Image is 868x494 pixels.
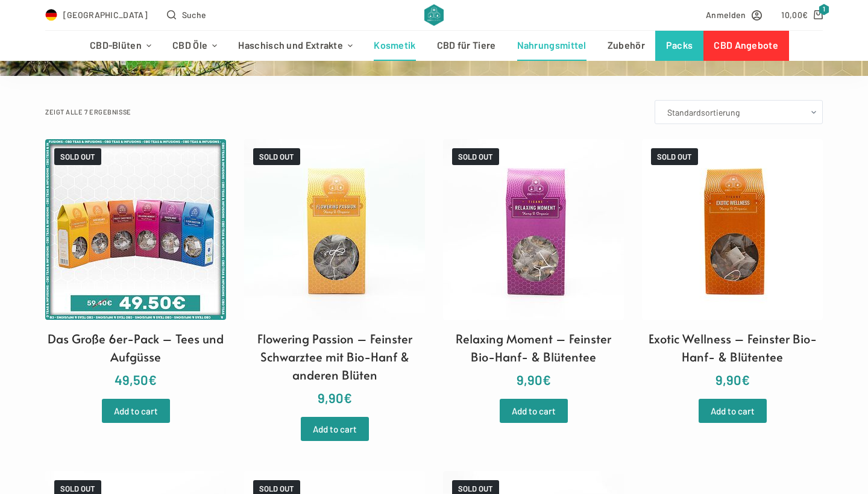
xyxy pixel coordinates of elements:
a: Shopping cart [781,8,823,22]
a: Zubehör [597,31,655,61]
img: CBD Alchemy [424,4,443,26]
h2: Exotic Wellness – Feinster Bio-Hanf- & Blütentee [642,330,823,366]
p: Zeigt alle 7 Ergebnisse [45,107,131,117]
h2: Flowering Passion – Feinster Schwarztee mit Bio-Hanf & anderen Blüten [244,330,425,384]
select: Shop-Bestellung [655,100,823,124]
a: Haschisch und Extrakte [228,31,363,61]
img: DE Flag [45,9,57,21]
span: [GEOGRAPHIC_DATA] [63,8,148,22]
a: CBD Angebote [703,31,789,61]
span: € [802,10,808,20]
a: Packs [655,31,703,61]
span: SOLD OUT [54,148,101,165]
a: Lese mehr über „Relaxing Moment - Feinster Bio-Hanf- & Blütentee“ [500,399,568,423]
h2: Relaxing Moment – Feinster Bio-Hanf- & Blütentee [443,330,624,366]
span: SOLD OUT [253,148,300,165]
a: Lese mehr über „Das Große 6er-Pack - Tees und Aufgüsse“ [102,399,170,423]
a: SOLD OUTRelaxing Moment – Feinster Bio-Hanf- & Blütentee 9,90€ [443,139,624,390]
a: Lese mehr über „Exotic Wellness - Feinster Bio-Hanf- & Blütentee“ [699,399,767,423]
span: € [542,372,551,387]
span: Anmelden [706,8,746,22]
a: SOLD OUTFlowering Passion – Feinster Schwarztee mit Bio-Hanf & anderen Blüten 9,90€ [244,139,425,408]
a: CBD Öle [162,31,228,61]
nav: Header-Menü [79,31,788,61]
bdi: 9,90 [517,372,551,387]
span: € [148,372,157,387]
button: Open search form [167,8,206,22]
span: € [741,372,750,387]
span: 1 [819,4,829,15]
a: Select Country [45,8,148,22]
span: Suche [182,8,207,22]
span: SOLD OUT [452,148,499,165]
bdi: 49,50 [115,372,157,387]
a: Lese mehr über „Flowering Passion - Feinster Schwarztee mit Bio-Hanf & anderen Blüten“ [301,417,369,441]
a: Kosmetik [363,31,426,61]
a: SOLD OUTExotic Wellness – Feinster Bio-Hanf- & Blütentee 9,90€ [642,139,823,390]
a: Nahrungsmittel [506,31,597,61]
a: CBD-Blüten [79,31,162,61]
bdi: 9,90 [318,390,352,405]
a: CBD für Tiere [426,31,506,61]
span: SOLD OUT [651,148,698,165]
a: Anmelden [706,8,762,22]
span: € [344,390,352,405]
h2: Das Große 6er-Pack – Tees und Aufgüsse [45,330,226,366]
bdi: 9,90 [715,372,750,387]
a: SOLD OUTDas Große 6er-Pack – Tees und Aufgüsse 49,50€ [45,139,226,390]
bdi: 10,00 [781,10,808,20]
